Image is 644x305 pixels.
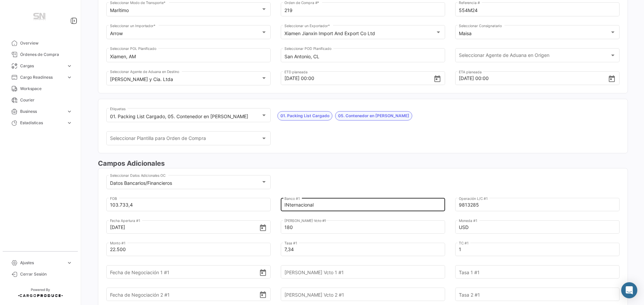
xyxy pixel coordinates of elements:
[66,108,72,115] span: expand_more
[110,54,267,60] input: Escriba para buscar...
[20,271,72,277] span: Cerrar Sesión
[5,49,75,60] a: Órdenes de Compra
[459,54,610,60] span: Seleccionar Agente de Aduana en Origen
[284,67,434,90] input: Seleccionar una fecha
[98,159,628,168] h3: Campos Adicionales
[259,269,267,276] button: Open calendar
[608,75,616,82] button: Open calendar
[20,108,64,115] span: Business
[23,8,57,27] img: Manufactura+Logo.png
[20,120,64,126] span: Estadísticas
[110,137,261,143] span: Seleccionar Plantilla para Orden de Compra
[5,37,75,49] a: Overview
[621,282,637,298] div: Abrir Intercom Messenger
[110,113,248,119] mat-select-trigger: 01. Packing List Cargado, 05. Contenedor en [PERSON_NAME]
[284,54,442,60] input: Escriba para buscar...
[110,216,259,239] input: Seleccionar una fecha
[259,291,267,298] button: Open calendar
[20,97,72,103] span: Courier
[20,63,64,69] span: Cargas
[433,75,441,82] button: Open calendar
[459,67,608,90] input: Seleccionar una fecha
[280,113,329,119] span: 01. Packing List Cargado
[66,63,72,69] span: expand_more
[66,74,72,80] span: expand_more
[459,30,472,36] mat-select-trigger: Maisa
[259,224,267,231] button: Open calendar
[338,113,409,119] span: 05. Contenedor en [PERSON_NAME]
[5,83,75,94] a: Workspace
[20,86,72,92] span: Workspace
[110,7,129,13] mat-select-trigger: Marítimo
[20,74,64,80] span: Cargo Readiness
[66,120,72,126] span: expand_more
[66,260,72,266] span: expand_more
[110,30,123,36] mat-select-trigger: Arrow
[20,40,72,46] span: Overview
[5,94,75,106] a: Courier
[110,180,172,186] mat-select-trigger: Datos Bancarios/Financieros
[20,260,64,266] span: Ajustes
[20,52,72,58] span: Órdenes de Compra
[284,30,375,36] mat-select-trigger: Xiamen Jianxin Import And Export Co Ltd
[110,76,173,82] mat-select-trigger: [PERSON_NAME] y Cia. Ltda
